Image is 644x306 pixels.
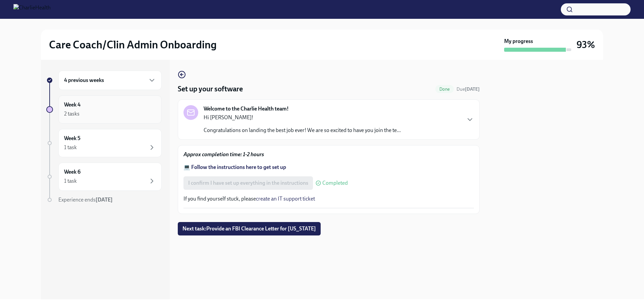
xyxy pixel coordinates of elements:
[183,151,264,158] strong: Approx completion time: 1-2 hours
[504,38,533,45] strong: My progress
[204,105,289,113] strong: Welcome to the Charlie Health team!
[577,39,595,51] h3: 93%
[204,127,401,134] p: Congratulations on landing the best job ever! We are so excited to have you join the te...
[46,95,162,124] a: Week 42 tasks
[46,129,162,157] a: Week 51 task
[465,86,480,92] strong: [DATE]
[183,164,286,170] a: 💻 Follow the instructions here to get set up
[64,110,79,118] div: 2 tasks
[457,86,480,92] span: Due
[256,195,315,202] a: create an IT support ticket
[435,87,454,92] span: Done
[46,163,162,191] a: Week 61 task
[178,222,321,235] button: Next task:Provide an FBI Clearance Letter for [US_STATE]
[58,71,162,90] div: 4 previous weeks
[64,168,80,176] h6: Week 6
[64,101,80,108] h6: Week 4
[64,135,80,142] h6: Week 5
[64,177,77,185] div: 1 task
[49,38,217,51] h2: Care Coach/Clin Admin Onboarding
[13,4,51,15] img: CharlieHealth
[183,195,474,203] p: If you find yourself stuck, please
[96,196,113,203] strong: [DATE]
[58,196,113,203] span: Experience ends
[182,225,316,232] span: Next task : Provide an FBI Clearance Letter for [US_STATE]
[204,114,401,121] p: Hi [PERSON_NAME]!
[64,144,77,151] div: 1 task
[457,86,480,92] span: July 22nd, 2025 08:00
[322,180,348,186] span: Completed
[64,77,104,84] h6: 4 previous weeks
[178,84,243,94] h4: Set up your software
